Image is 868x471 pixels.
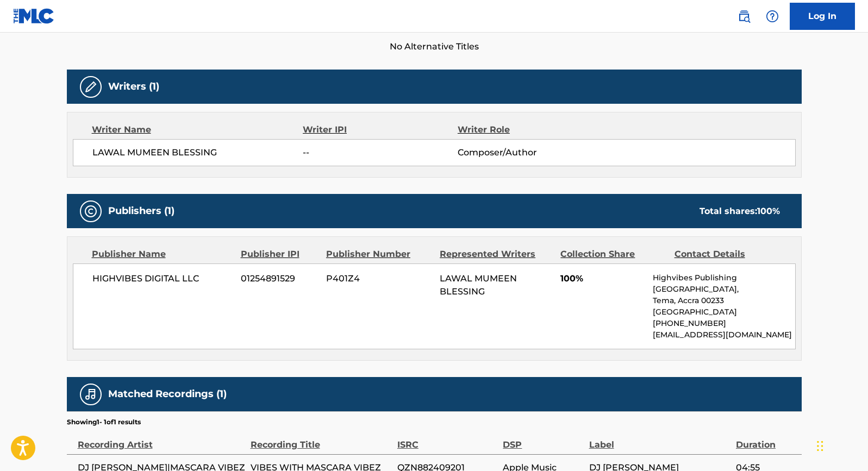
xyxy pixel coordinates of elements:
div: Writer Role [458,123,598,136]
p: Highvibes Publishing [653,272,795,284]
p: [GEOGRAPHIC_DATA] [653,306,795,318]
span: 100% [560,272,645,285]
div: Collection Share [560,248,666,261]
h5: Matched Recordings (1) [108,388,227,400]
div: Label [589,427,730,451]
span: No Alternative Titles [67,40,802,53]
img: Matched Recordings [84,388,97,401]
span: Composer/Author [458,146,598,159]
p: [PHONE_NUMBER] [653,318,795,329]
p: [GEOGRAPHIC_DATA], [653,284,795,295]
div: DSP [503,427,583,451]
a: Public Search [733,5,755,27]
span: 100 % [757,206,780,216]
div: Publisher IPI [241,248,318,261]
div: Writer IPI [303,123,458,136]
span: P401Z4 [326,272,432,285]
div: Publisher Name [92,248,233,261]
div: Drag [817,430,823,462]
div: Publisher Number [326,248,432,261]
span: LAWAL MUMEEN BLESSING [440,273,517,297]
div: Duration [736,427,796,451]
div: Contact Details [675,248,780,261]
img: Publishers [84,205,97,218]
div: Total shares: [700,205,780,218]
span: -- [303,146,457,159]
img: search [738,10,751,23]
h5: Writers (1) [108,80,159,93]
img: MLC Logo [13,8,55,24]
span: LAWAL MUMEEN BLESSING [92,146,303,159]
p: Tema, Accra 00233 [653,295,795,306]
div: Represented Writers [440,248,552,261]
div: ISRC [397,427,498,451]
div: Help [761,5,783,27]
a: Log In [790,3,855,30]
div: Recording Title [251,427,392,451]
div: Writer Name [92,123,303,136]
iframe: Chat Widget [814,419,868,471]
img: help [766,10,779,23]
p: Showing 1 - 1 of 1 results [67,417,141,427]
span: 01254891529 [241,272,318,285]
span: HIGHVIBES DIGITAL LLC [92,272,233,285]
p: [EMAIL_ADDRESS][DOMAIN_NAME] [653,329,795,341]
h5: Publishers (1) [108,205,174,217]
div: Recording Artist [78,427,245,451]
img: Writers [84,80,97,93]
